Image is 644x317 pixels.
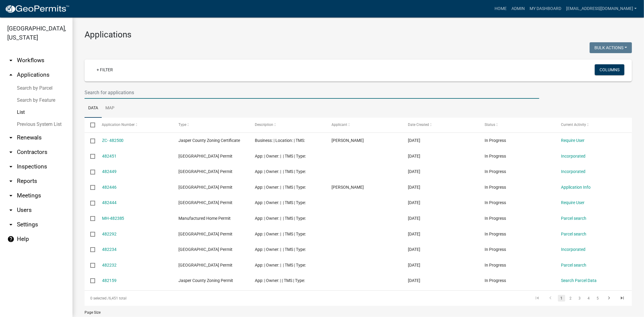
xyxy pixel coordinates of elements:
[102,123,135,127] span: Application Number
[102,232,117,236] a: 482292
[7,192,14,199] i: arrow_drop_down
[567,295,574,302] a: 2
[561,123,586,127] span: Current Activity
[7,178,14,185] i: arrow_drop_down
[7,221,14,228] i: arrow_drop_down
[255,200,306,205] span: App: | Owner: | | TMS | Type:
[178,169,232,174] span: Jasper County Building Permit
[102,99,118,118] a: Map
[485,263,506,267] span: In Progress
[585,295,592,302] a: 4
[332,123,347,127] span: Applicant
[485,123,495,127] span: Status
[485,216,506,221] span: In Progress
[485,185,506,190] span: In Progress
[557,293,566,303] li: page 1
[408,216,421,221] span: 09/22/2025
[603,295,615,302] a: go to next page
[558,295,565,302] a: 1
[7,149,14,156] i: arrow_drop_down
[408,123,429,127] span: Date Created
[85,118,96,132] datatable-header-cell: Select
[255,123,274,127] span: Description
[7,235,14,243] i: help
[173,118,249,132] datatable-header-cell: Type
[593,293,602,303] li: page 5
[594,295,601,302] a: 5
[408,200,421,205] span: 09/23/2025
[408,247,421,252] span: 09/22/2025
[479,118,556,132] datatable-header-cell: Status
[96,118,173,132] datatable-header-cell: Application Number
[102,216,124,221] a: MH-482385
[561,263,587,267] a: Parcel search
[255,232,306,236] span: App: | Owner: | | TMS | Type:
[408,263,421,267] span: 09/22/2025
[178,247,232,252] span: Jasper County Building Permit
[85,30,632,40] h3: Applications
[85,86,539,99] input: Search for applications
[408,169,421,174] span: 09/23/2025
[102,247,117,252] a: 482234
[561,185,591,190] a: Application Info
[255,138,305,143] span: Business: | Location: | TMS:
[7,71,14,78] i: arrow_drop_up
[561,216,587,221] a: Parcel search
[485,169,506,174] span: In Progress
[408,185,421,190] span: 09/23/2025
[178,200,232,205] span: Jasper County Building Permit
[255,185,306,190] span: App: | Owner: | | TMS | Type:
[332,185,364,190] span: Wesley S Rountree
[575,293,584,303] li: page 3
[485,200,506,205] span: In Progress
[595,64,624,75] button: Columns
[545,295,556,302] a: go to previous page
[561,138,585,143] a: Require User
[485,154,506,158] span: In Progress
[584,293,593,303] li: page 4
[178,138,240,143] span: Jasper County Zoning Certificate
[178,278,233,283] span: Jasper County Zoning Permit
[326,118,402,132] datatable-header-cell: Applicant
[408,154,421,158] span: 09/23/2025
[178,263,232,267] span: Jasper County Building Permit
[178,123,186,127] span: Type
[102,200,117,205] a: 482444
[85,291,301,306] div: 6,451 total
[408,232,421,236] span: 09/22/2025
[7,134,14,141] i: arrow_drop_down
[255,169,306,174] span: App: | Owner: | | TMS | Type:
[408,138,421,143] span: 09/23/2025
[485,138,506,143] span: In Progress
[178,232,232,236] span: Jasper County Building Permit
[531,295,543,302] a: go to first page
[561,232,587,236] a: Parcel search
[178,154,232,158] span: Jasper County Building Permit
[7,57,14,64] i: arrow_drop_down
[7,207,14,214] i: arrow_drop_down
[102,154,117,158] a: 482451
[332,138,364,143] span: Tara Hayes
[102,278,117,283] a: 482159
[178,185,232,190] span: Jasper County Building Permit
[561,200,585,205] a: Require User
[102,263,117,267] a: 482232
[408,278,421,283] span: 09/22/2025
[85,99,102,118] a: Data
[255,278,305,283] span: App: | Owner: | | TMS | Type:
[561,169,586,174] a: Incorporated
[255,216,306,221] span: App: | Owner: | | TMS | Type:
[492,3,509,14] a: Home
[255,247,306,252] span: App: | Owner: | | TMS | Type:
[617,295,628,302] a: go to last page
[561,278,597,283] a: Search Parcel Data
[178,216,231,221] span: Manufactured Home Permit
[485,232,506,236] span: In Progress
[576,295,583,302] a: 3
[566,293,575,303] li: page 2
[564,3,639,14] a: [EMAIL_ADDRESS][DOMAIN_NAME]
[255,263,306,267] span: App: | Owner: | | TMS | Type:
[102,138,124,143] a: ZC- 482500
[102,169,117,174] a: 482449
[590,42,632,53] button: Bulk Actions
